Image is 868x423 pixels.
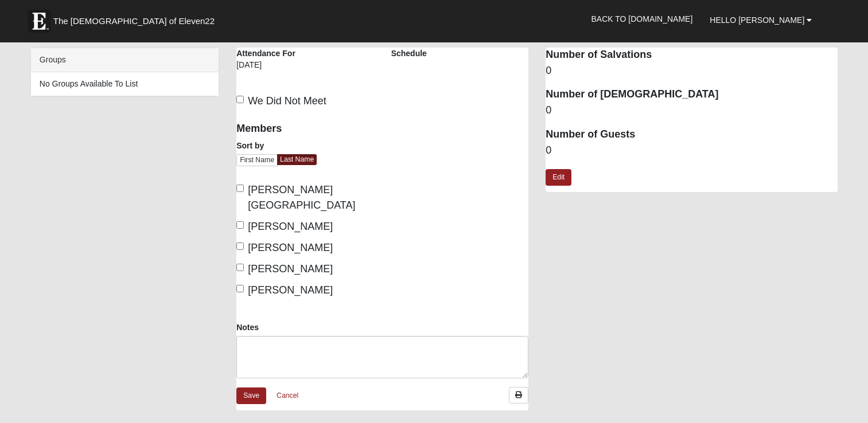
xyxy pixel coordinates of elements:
span: We Did Not Meet [248,95,326,107]
label: Sort by [236,140,264,151]
li: No Groups Available To List [31,72,219,96]
input: [PERSON_NAME][GEOGRAPHIC_DATA] [236,185,244,192]
span: [PERSON_NAME][GEOGRAPHIC_DATA] [248,184,355,211]
span: [PERSON_NAME] [248,242,333,253]
label: Notes [236,322,259,333]
a: Cancel [269,387,306,405]
a: Save [236,387,266,404]
a: Edit [546,169,571,186]
span: [PERSON_NAME] [248,263,333,275]
dt: Number of [DEMOGRAPHIC_DATA] [546,87,838,102]
label: Schedule [391,48,427,59]
h4: Members [236,123,374,135]
label: Attendance For [236,48,295,59]
span: [PERSON_NAME] [248,284,333,296]
input: [PERSON_NAME] [236,242,244,250]
a: Last Name [277,154,317,165]
input: We Did Not Meet [236,96,244,103]
dt: Number of Guests [546,127,838,142]
div: [DATE] [236,59,297,79]
span: The [DEMOGRAPHIC_DATA] of Eleven22 [53,15,215,27]
input: [PERSON_NAME] [236,285,244,292]
dd: 0 [546,143,838,158]
dt: Number of Salvations [546,48,838,62]
a: Hello [PERSON_NAME] [701,6,820,34]
a: Back to [DOMAIN_NAME] [582,5,701,33]
span: Hello [PERSON_NAME] [710,15,804,25]
a: The [DEMOGRAPHIC_DATA] of Eleven22 [22,4,251,33]
div: Groups [31,48,219,72]
img: Eleven22 logo [28,10,50,33]
a: First Name [236,154,278,166]
input: [PERSON_NAME] [236,264,244,271]
input: [PERSON_NAME] [236,221,244,229]
span: [PERSON_NAME] [248,221,333,232]
a: Print Attendance Roster [509,387,528,404]
dd: 0 [546,103,838,118]
dd: 0 [546,64,838,79]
